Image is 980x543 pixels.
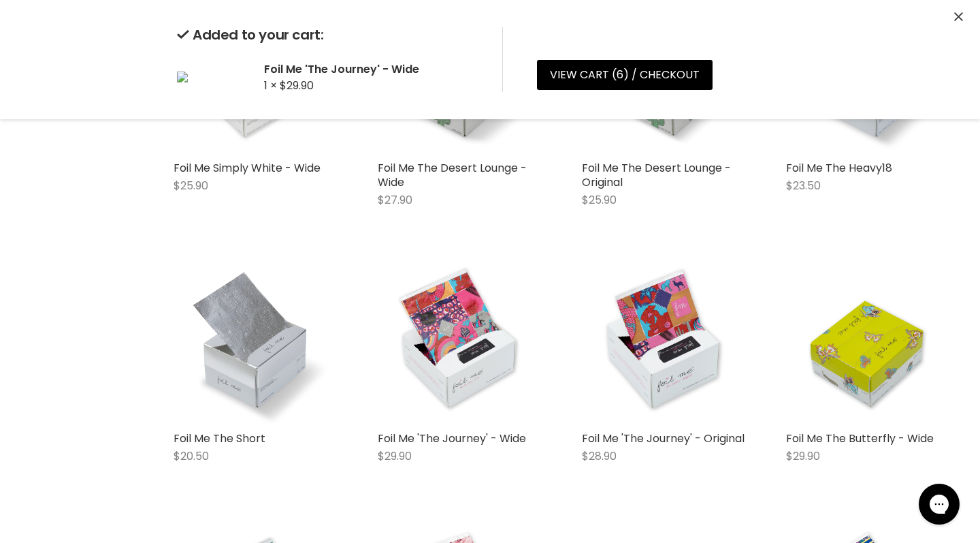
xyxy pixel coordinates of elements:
h2: Foil Me 'The Journey' - Wide [264,62,480,76]
span: $29.90 [378,448,412,464]
a: Foil Me The Heavy18 [786,160,892,176]
a: View cart (6) / Checkout [537,60,713,90]
a: Foil Me The Desert Lounge - Wide [378,160,527,190]
img: Foil Me 'The Journey' - Wide [378,261,541,424]
span: $25.90 [174,178,208,193]
span: $20.50 [174,448,209,464]
span: $29.90 [280,78,314,93]
span: $29.90 [786,448,820,464]
span: 1 × [264,78,277,93]
a: Foil Me The Desert Lounge - Original [582,160,731,190]
span: $25.90 [582,192,617,208]
span: $28.90 [582,448,617,464]
a: Foil Me The Short [174,431,265,446]
a: Foil Me 'The Journey' - Original [582,431,745,446]
iframe: Gorgias live chat messenger [912,479,966,529]
img: Foil Me 'The Journey' - Original [582,261,745,424]
span: $27.90 [378,192,412,208]
img: Foil Me The Butterfly - Wide [786,261,949,424]
a: Foil Me Simply White - Wide [174,160,321,176]
h2: Added to your cart: [177,27,480,43]
span: $23.50 [786,178,821,193]
img: Foil Me The Short [174,261,337,424]
img: Foil Me 'The Journey' - Wide [177,72,188,82]
a: Foil Me 'The Journey' - Wide [378,431,526,446]
button: Close [954,10,963,25]
span: 6 [617,67,623,82]
a: Foil Me The Butterfly - Wide [786,431,934,446]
